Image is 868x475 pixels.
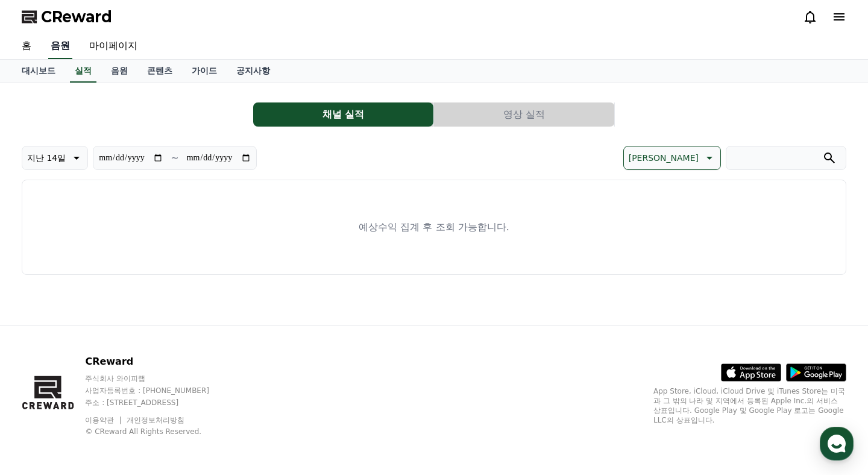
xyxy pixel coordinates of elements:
[434,102,614,127] button: 영상 실적
[253,102,433,127] button: 채널 실적
[22,146,88,170] button: 지난 14일
[227,60,280,83] a: 공지사항
[85,398,232,407] p: 주소 : [STREET_ADDRESS]
[85,427,232,436] p: © CReward All Rights Reserved.
[127,416,184,424] a: 개인정보처리방침
[171,151,178,165] p: ~
[182,60,227,83] a: 가이드
[186,393,201,403] span: 설정
[137,60,182,83] a: 콘텐츠
[38,393,45,403] span: 홈
[12,60,65,83] a: 대시보드
[85,354,232,369] p: CReward
[48,34,72,59] a: 음원
[629,149,699,166] p: [PERSON_NAME]
[253,102,434,127] a: 채널 실적
[101,60,137,83] a: 음원
[623,146,721,170] button: [PERSON_NAME]
[27,149,66,166] p: 지난 14일
[156,375,231,405] a: 설정
[22,7,112,27] a: CReward
[4,375,80,405] a: 홈
[70,60,96,83] a: 실적
[653,386,846,425] p: App Store, iCloud, iCloud Drive 및 iTunes Store는 미국과 그 밖의 나라 및 지역에서 등록된 Apple Inc.의 서비스 상표입니다. Goo...
[85,374,232,383] p: 주식회사 와이피랩
[80,34,147,59] a: 마이페이지
[85,416,123,424] a: 이용약관
[41,7,112,27] span: CReward
[85,386,232,395] p: 사업자등록번호 : [PHONE_NUMBER]
[80,375,156,405] a: 대화
[359,220,509,234] p: 예상수익 집계 후 조회 가능합니다.
[110,394,125,403] span: 대화
[12,34,41,59] a: 홈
